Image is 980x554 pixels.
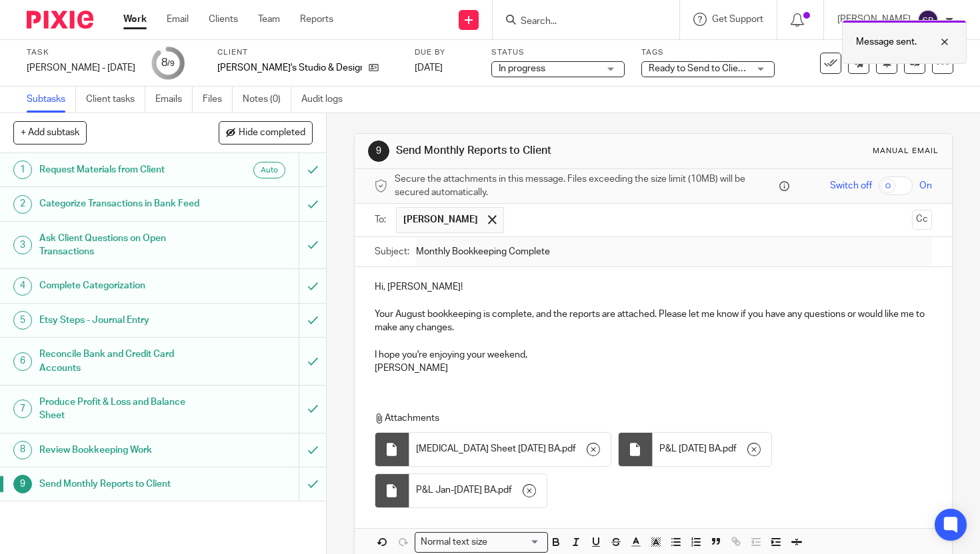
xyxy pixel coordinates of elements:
h1: Etsy Steps - Journal Entry [39,310,203,330]
span: [MEDICAL_DATA] Sheet [DATE] BA [416,442,560,455]
a: Team [258,13,280,26]
span: P&L [DATE] BA [659,442,721,455]
h1: Complete Categorization [39,276,203,296]
div: 1 [13,160,32,179]
a: Subtasks [27,87,76,113]
a: Client tasks [86,87,145,113]
div: 8 [161,55,175,71]
p: Hi, [PERSON_NAME]! [375,280,932,294]
div: 7 [13,400,32,418]
p: Attachments [375,412,923,425]
div: 5 [13,311,32,330]
button: Cc [912,210,932,230]
span: Ready to Send to Clients [649,64,751,73]
span: On [919,179,932,192]
h1: Review Bookkeeping Work [39,440,203,460]
a: Emails [155,87,193,113]
div: 6 [13,352,32,371]
a: Clients [209,13,238,26]
div: 2 [13,195,32,214]
img: Pixie [27,11,93,29]
div: . [409,474,547,507]
a: Notes (0) [243,87,291,113]
label: Client [217,47,398,58]
span: [DATE] [415,63,443,73]
button: Hide completed [219,121,313,144]
a: Work [123,13,147,26]
h1: Reconcile Bank and Credit Card Accounts [39,344,203,378]
div: . [409,433,611,466]
h1: Send Monthly Reports to Client [396,144,681,158]
h1: Send Monthly Reports to Client [39,474,203,494]
small: /9 [167,60,175,67]
a: Email [167,13,189,26]
label: Due by [415,47,475,58]
span: Switch off [830,179,872,192]
span: Hide completed [239,128,305,138]
div: . [653,433,771,466]
a: Reports [300,13,333,26]
label: To: [375,213,389,226]
span: pdf [723,442,737,455]
label: Task [27,47,135,58]
span: [PERSON_NAME] [403,213,478,226]
div: Beth Anderson - Aug 2025 [27,61,135,75]
h1: Categorize Transactions in Bank Feed [39,194,203,214]
p: [PERSON_NAME] [375,362,932,375]
div: [PERSON_NAME] - [DATE] [27,61,135,75]
div: Search for option [415,532,548,553]
span: P&L Jan-[DATE] BA [416,483,496,497]
p: [PERSON_NAME]'s Studio & Design Co. [217,61,362,75]
span: In progress [499,64,545,73]
img: svg%3E [917,9,939,31]
h1: Produce Profit & Loss and Balance Sheet [39,392,203,426]
span: pdf [498,483,512,497]
div: 8 [13,441,32,459]
span: pdf [562,442,576,455]
span: Normal text size [418,535,491,549]
label: Subject: [375,245,409,258]
a: Files [203,87,233,113]
div: Manual email [873,146,939,156]
h1: Request Materials from Client [39,160,203,180]
div: Auto [253,162,285,178]
div: 9 [368,140,389,162]
p: Message sent. [856,35,917,49]
span: Secure the attachments in this message. Files exceeding the size limit (10MB) will be secured aut... [395,172,776,200]
button: + Add subtask [13,121,87,144]
div: 3 [13,236,32,254]
input: Search for option [492,535,540,549]
h1: Ask Client Questions on Open Transactions [39,228,203,262]
p: Your August bookkeeping is complete, and the reports are attached. Please let me know if you have... [375,308,932,335]
div: 4 [13,277,32,296]
a: Audit logs [301,87,353,113]
p: I hope you're enjoying your weekend, [375,348,932,362]
div: 9 [13,475,32,493]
